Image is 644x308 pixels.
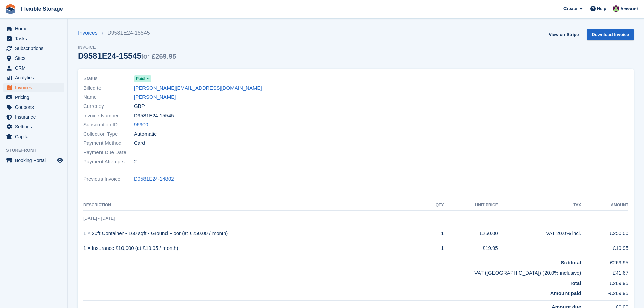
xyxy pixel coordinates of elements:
span: Home [15,24,55,33]
img: stora-icon-8386f47178a22dfd0bd8f6a31ec36ba5ce8667c1dd55bd0f319d3a0aa187defe.svg [5,4,16,14]
td: £250.00 [444,226,498,241]
div: VAT 20.0% incl. [498,230,581,237]
a: Paid [134,75,151,82]
span: Storefront [6,147,67,154]
span: CRM [15,63,55,73]
span: Invoices [15,83,55,92]
span: Collection Type [83,130,134,138]
span: Previous Invoice [83,175,134,183]
a: menu [3,24,64,33]
span: Billed to [83,84,134,92]
span: Subscriptions [15,44,55,53]
a: menu [3,122,64,132]
strong: Total [570,280,581,286]
a: menu [3,83,64,92]
nav: breadcrumbs [78,29,176,37]
span: [DATE] - [DATE] [83,216,115,221]
a: Download Invoice [587,29,634,40]
span: Pricing [15,93,55,102]
span: Invoice [78,44,176,51]
img: Rachael Fisher [613,5,619,12]
span: Help [597,5,606,12]
td: £19.95 [444,241,498,256]
a: menu [3,63,64,73]
th: Amount [581,200,628,211]
a: [PERSON_NAME] [134,93,176,101]
span: Booking Portal [15,156,55,165]
span: Coupons [15,102,55,112]
a: View on Stripe [546,29,581,40]
span: Settings [15,122,55,132]
a: menu [3,112,64,122]
span: Sites [15,53,55,63]
span: D9581E24-15545 [134,112,174,120]
a: menu [3,44,64,53]
td: £250.00 [581,226,628,241]
span: Create [563,5,577,12]
a: menu [3,34,64,43]
span: Analytics [15,73,55,82]
a: menu [3,73,64,82]
span: Payment Due Date [83,149,134,157]
span: Insurance [15,112,55,122]
span: Payment Attempts [83,158,134,166]
span: Currency [83,102,134,110]
a: menu [3,132,64,141]
td: 1 [424,226,444,241]
a: 96900 [134,121,148,129]
th: QTY [424,200,444,211]
a: [PERSON_NAME][EMAIL_ADDRESS][DOMAIN_NAME] [134,84,262,92]
a: Preview store [56,156,64,164]
span: Account [620,6,638,13]
td: 1 × Insurance £10,000 (at £19.95 / month) [83,241,424,256]
a: Invoices [78,29,102,37]
span: Automatic [134,130,157,138]
span: GBP [134,102,145,110]
td: £19.95 [581,241,628,256]
td: 1 [424,241,444,256]
th: Unit Price [444,200,498,211]
span: Paid [136,76,145,82]
span: £269.95 [152,53,176,60]
span: for [141,53,149,60]
span: Tasks [15,34,55,43]
td: £41.67 [581,266,628,277]
strong: Amount paid [550,290,581,296]
span: Card [134,139,145,147]
a: menu [3,156,64,165]
td: 1 × 20ft Container - 160 sqft - Ground Floor (at £250.00 / month) [83,226,424,241]
a: D9581E24-14802 [134,175,174,183]
div: D9581E24-15545 [78,51,176,61]
span: Subscription ID [83,121,134,129]
a: Flexible Storage [18,3,66,15]
span: Capital [15,132,55,141]
th: Tax [498,200,581,211]
strong: Subtotal [561,260,581,265]
span: Status [83,75,134,82]
th: Description [83,200,424,211]
span: Invoice Number [83,112,134,120]
td: £269.95 [581,277,628,287]
td: £269.95 [581,256,628,266]
a: menu [3,93,64,102]
span: Name [83,93,134,101]
a: menu [3,53,64,63]
span: Payment Method [83,139,134,147]
span: 2 [134,158,137,166]
a: menu [3,102,64,112]
td: VAT ([GEOGRAPHIC_DATA]) (20.0% inclusive) [83,266,581,277]
td: -£269.95 [581,287,628,300]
